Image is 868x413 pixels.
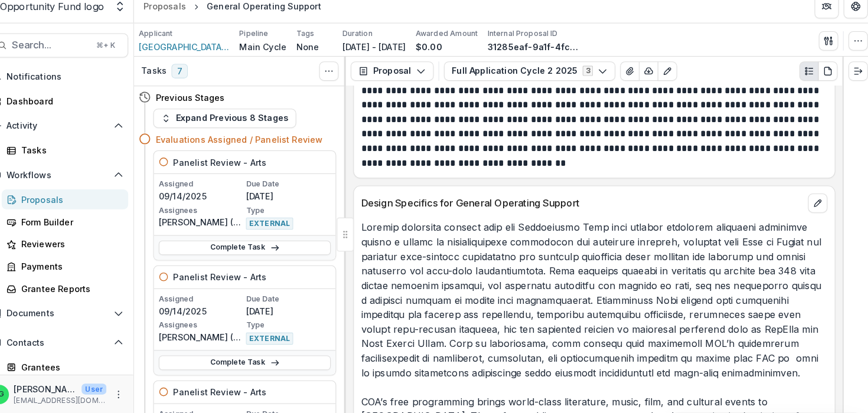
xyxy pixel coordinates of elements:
p: [DATE] [257,195,340,208]
button: Notifications [5,76,142,94]
button: Expand Previous 8 Stages [167,116,306,135]
button: Open entity switcher [126,5,142,28]
span: EXTERNAL [257,335,303,346]
p: Pipeline [250,38,279,48]
button: More [126,388,140,402]
h5: Panelist Review - Arts [186,162,277,175]
button: Open Contacts [5,335,142,353]
div: Jake Goodman [12,391,22,398]
button: edit [805,199,824,218]
p: [DATE] - [DATE] [351,50,413,62]
button: Open Documents [5,306,142,325]
p: User [97,384,121,395]
span: EXTERNAL [257,222,303,234]
span: Search... [29,48,104,60]
p: [PERSON_NAME] ([PERSON_NAME][EMAIL_ADDRESS][DOMAIN_NAME]) [172,221,254,233]
p: [PERSON_NAME] [31,383,92,395]
button: Expand right [844,70,863,89]
p: 31285eaf-9a1f-4fc3-8ca4-b1ede1fd0144 [492,50,581,62]
a: Reviewers [19,238,142,258]
h3: Tasks [155,74,180,84]
p: $0.00 [422,50,448,62]
span: Activity [24,128,123,138]
button: Plaintext view [797,70,815,89]
button: Get Help [840,5,863,28]
button: Toggle View Cancelled Tasks [328,70,347,89]
h5: Panelist Review - Arts [186,386,277,399]
button: Edit as form [658,70,677,89]
p: [EMAIL_ADDRESS][DOMAIN_NAME] [31,395,121,406]
a: Proposals [19,195,142,214]
a: Proposals [152,8,203,25]
button: View Attached Files [622,70,641,89]
nav: breadcrumb [152,8,335,25]
p: None [306,50,328,62]
div: Proposals [157,10,198,22]
span: Documents [24,311,123,321]
p: Duration [351,38,380,48]
h4: Evaluations Assigned / Panelist Review [169,140,332,152]
p: Internal Proposal ID [492,38,561,48]
button: Proposal [359,70,440,89]
p: Tags [306,38,324,48]
p: Awarded Amount [422,38,483,48]
p: 09/14/2025 [172,195,254,208]
p: Type [257,322,340,333]
p: Assignees [172,210,254,221]
p: [DATE] [257,307,340,320]
span: Contacts [24,339,123,349]
div: Proposals [38,198,133,211]
p: Due Date [257,297,340,307]
div: Form Builder [38,220,133,232]
div: Reviewers [38,242,133,254]
p: [PERSON_NAME] ([EMAIL_ADDRESS][DOMAIN_NAME]) [172,333,254,345]
div: General Operating Support [218,10,330,22]
p: Main Cycle [250,50,296,62]
button: PDF view [815,70,834,89]
p: Due Date [257,185,340,195]
a: Complete Task [172,245,340,259]
div: Grantees [38,362,133,374]
button: Partners [811,5,835,28]
a: Payments [19,260,142,280]
p: Assigned [172,297,254,307]
a: [GEOGRAPHIC_DATA] [GEOGRAPHIC_DATA] [152,50,241,62]
a: Complete Task [172,357,340,371]
img: Opportunity Fund logo [8,9,119,24]
button: Full Application Cycle 2 20253 [450,70,617,89]
div: Grantee Reports [38,286,133,298]
div: Payments [38,264,133,276]
span: Notifications [24,80,138,90]
p: Assigned [172,185,254,195]
p: Design Specifics for General Operating Support [369,201,800,215]
span: Workflows [24,176,123,186]
button: Open Workflows [5,171,142,190]
a: Tasks [19,147,142,166]
a: Form Builder [19,217,142,236]
h5: Panelist Review - Arts [186,274,277,287]
p: Assignees [172,322,254,333]
a: Dashboard [5,99,142,119]
p: 09/14/2025 [172,307,254,320]
button: Search... [5,42,142,66]
a: Grantees [19,358,142,378]
button: Open Activity [5,123,142,142]
a: Grantee Reports [19,282,142,301]
p: Type [257,210,340,221]
span: 7 [184,73,200,87]
h4: Previous Stages [169,99,236,112]
div: ⌘ + K [109,48,132,61]
div: Dashboard [24,103,133,115]
div: Tasks [38,150,133,163]
p: Applicant [152,38,185,48]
